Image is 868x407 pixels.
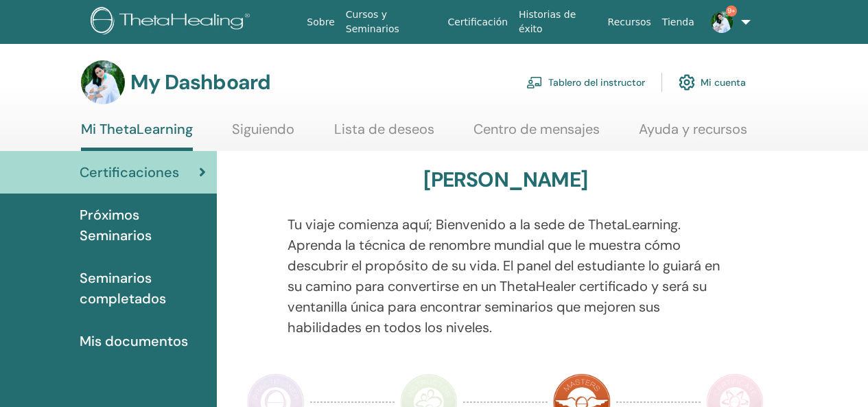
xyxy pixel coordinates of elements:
img: chalkboard-teacher.svg [526,76,543,89]
span: Próximos Seminarios [80,205,206,246]
a: Centro de mensajes [473,121,600,148]
a: Ayuda y recursos [639,121,747,148]
h3: My Dashboard [130,70,270,95]
span: Mis documentos [80,331,188,351]
a: Tablero del instructor [526,67,645,97]
a: Tienda [657,10,700,35]
img: logo.png [91,7,255,38]
a: Cursos y Seminarios [340,2,443,42]
h3: [PERSON_NAME] [423,167,587,192]
span: Seminarios completados [80,268,206,309]
a: Sobre [301,10,340,35]
a: Siguiendo [232,121,294,148]
span: Certificaciones [80,162,179,183]
p: Tu viaje comienza aquí; Bienvenido a la sede de ThetaLearning. Aprenda la técnica de renombre mun... [288,214,724,338]
span: 9+ [726,5,737,16]
a: Recursos [602,10,657,35]
img: cog.svg [679,71,695,94]
a: Historias de éxito [513,2,602,42]
img: default.jpg [711,11,733,33]
a: Mi cuenta [679,67,746,97]
a: Lista de deseos [334,121,434,148]
img: default.jpg [81,60,125,104]
a: Certificación [442,10,513,35]
a: Mi ThetaLearning [81,121,193,151]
